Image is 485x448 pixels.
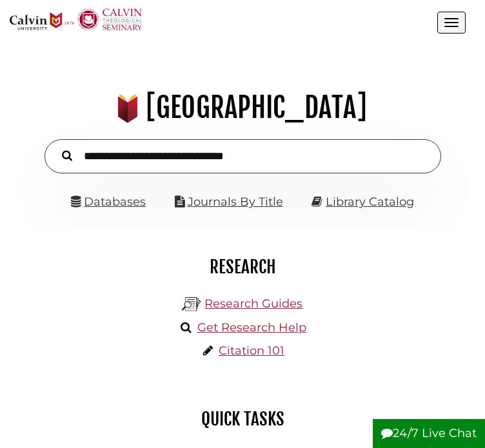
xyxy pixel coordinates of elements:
a: Databases [71,195,146,209]
img: Calvin Theological Seminary [77,8,142,30]
h2: Research [19,256,466,278]
a: Citation 101 [219,344,284,358]
a: Get Research Help [197,320,306,335]
a: Research Guides [204,297,302,311]
a: Journals By Title [188,195,283,209]
button: Open the menu [437,12,466,34]
img: Hekman Library Logo [182,295,201,314]
a: Library Catalog [326,195,414,209]
i: Search [62,150,72,162]
h1: [GEOGRAPHIC_DATA] [17,90,468,125]
button: Search [55,147,79,163]
h2: Quick Tasks [19,408,466,430]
